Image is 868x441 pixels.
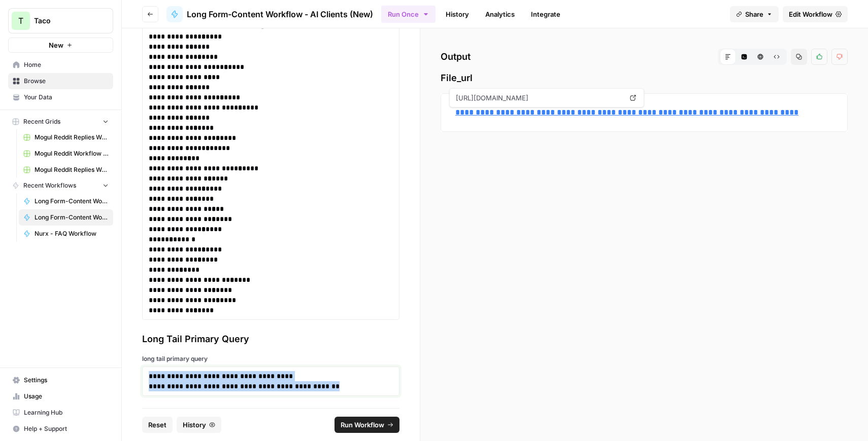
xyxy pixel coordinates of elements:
[8,372,113,388] a: Settings
[8,421,113,437] button: Help + Support
[440,6,475,22] a: History
[8,405,113,421] a: Learning Hub
[19,209,113,226] a: Long Form-Content Workflow - AI Clients (New)
[35,165,109,174] span: Mogul Reddit Replies Workflow Grid (1)
[142,354,399,363] label: long tail primary query
[148,420,166,430] span: Reset
[183,420,206,430] span: History
[381,6,436,23] button: Run Once
[8,57,113,73] a: Home
[142,332,399,346] div: Long Tail Primary Query
[177,417,221,433] button: History
[454,89,624,107] span: [URL][DOMAIN_NAME]
[745,9,763,19] span: Share
[24,60,109,69] span: Home
[24,376,109,385] span: Settings
[23,181,76,190] span: Recent Workflows
[23,117,60,126] span: Recent Grids
[341,420,384,430] span: Run Workflow
[335,417,399,433] button: Run Workflow
[35,133,109,142] span: Mogul Reddit Replies Workflow Grid
[8,388,113,405] a: Usage
[783,6,848,22] a: Edit Workflow
[35,213,109,222] span: Long Form-Content Workflow - AI Clients (New)
[18,15,23,27] span: T
[34,16,95,26] span: Taco
[24,93,109,102] span: Your Data
[24,424,109,433] span: Help + Support
[8,89,113,105] a: Your Data
[8,73,113,89] a: Browse
[19,226,113,242] a: Nurx - FAQ Workflow
[789,9,832,19] span: Edit Workflow
[8,38,113,53] button: New
[8,8,113,33] button: Workspace: Taco
[19,129,113,145] a: Mogul Reddit Replies Workflow Grid
[19,162,113,178] a: Mogul Reddit Replies Workflow Grid (1)
[19,145,113,162] a: Mogul Reddit Workflow Grid (1)
[441,49,848,65] h2: Output
[142,417,173,433] button: Reset
[35,149,109,158] span: Mogul Reddit Workflow Grid (1)
[35,229,109,238] span: Nurx - FAQ Workflow
[8,114,113,129] button: Recent Grids
[24,392,109,401] span: Usage
[525,6,566,22] a: Integrate
[730,6,779,22] button: Share
[8,178,113,193] button: Recent Workflows
[49,40,63,50] span: New
[187,8,373,20] span: Long Form-Content Workflow - AI Clients (New)
[24,408,109,417] span: Learning Hub
[166,6,373,22] a: Long Form-Content Workflow - AI Clients (New)
[24,77,109,86] span: Browse
[479,6,521,22] a: Analytics
[35,197,109,206] span: Long Form-Content Workflow - B2B Clients
[19,193,113,209] a: Long Form-Content Workflow - B2B Clients
[441,71,848,85] span: File_url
